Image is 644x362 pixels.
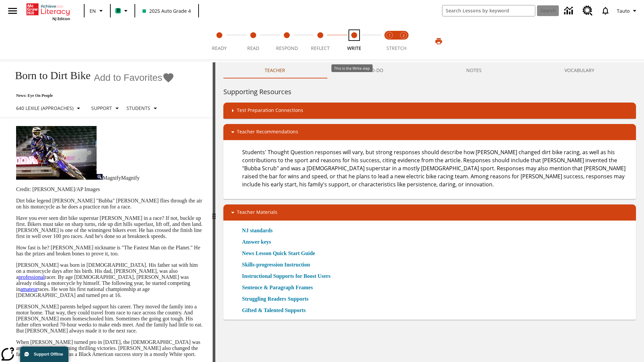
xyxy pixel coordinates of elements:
button: Add to Favorites - Born to Dirt Bike [94,72,174,83]
a: Gifted & Talented Supports [242,306,310,314]
span: NJ Edition [52,16,70,21]
button: Support Offline [20,347,68,362]
span: Reflect [311,45,330,51]
span: Write [347,45,361,51]
a: Answer keys, Will open in new browser window or tab [242,238,271,246]
p: Students' Thought Question responses will vary, but strong responses should describe how [PERSON_... [242,148,631,188]
button: NOTES [425,62,523,78]
button: Respond step 3 of 5 [267,23,306,60]
p: Have you ever seen dirt bike superstar [PERSON_NAME] in a race? If not, buckle up first. Bikers m... [16,215,205,239]
button: Ready step 1 of 5 [200,23,239,60]
a: Resource Center, Will open in new tab [579,2,597,20]
input: search field [442,5,535,16]
a: Skills-progression Instruction, Will open in new browser window or tab [242,261,310,269]
button: Language: EN, Select a language [87,5,108,17]
span: Support Offline [34,352,63,357]
p: Test Preparation Connections [237,107,303,115]
button: Select Student [124,102,162,114]
div: Teacher Materials [223,204,636,221]
p: News: Eye On People [8,93,174,98]
a: professional [18,274,45,280]
span: Respond [276,45,298,51]
a: Notifications [597,2,614,19]
p: [PERSON_NAME] parents helped support his career. They moved the family into a motor home. That wa... [16,304,205,334]
a: sensation [37,345,57,351]
a: Sentence & Paragraph Frames, Will open in new browser window or tab [242,284,313,292]
button: TO-DO [327,62,425,78]
img: Magnify [97,174,103,180]
div: This is the Write step [331,64,373,72]
p: Support [91,105,112,112]
a: News Lesson Quick Start Guide, Will open in new browser window or tab [242,249,315,257]
img: Motocross racer James Stewart flies through the air on his dirt bike. [16,126,97,180]
button: Select Lexile, 640 Lexile (Approaches) [13,102,85,114]
button: Write step 5 of 5 [335,23,374,60]
p: How fast is he? [PERSON_NAME] nickname is "The Fastest Man on the Planet." He has the prizes and ... [16,245,205,257]
span: STRETCH [386,45,407,51]
span: B [117,6,120,15]
p: When [PERSON_NAME] turned pro in [DATE], the [DEMOGRAPHIC_DATA] was an instant , winning thrillin... [16,339,205,357]
div: Teacher Recommendations [223,124,636,140]
button: Reflect step 4 of 5 [301,23,340,60]
div: Press Enter or Spacebar and then press right and left arrow keys to move the slider [213,62,215,362]
p: Students [126,105,150,112]
p: Teacher Materials [237,208,277,217]
p: Credit: [PERSON_NAME]/AP Images [16,186,205,192]
span: Read [247,45,259,51]
p: 640 Lexile (Approaches) [16,105,73,112]
p: Teacher Recommendations [237,128,298,136]
a: Instructional Supports for Boost Users, Will open in new browser window or tab [242,272,331,280]
span: Tauto [617,7,630,14]
div: activity [215,62,644,362]
span: Magnify [103,175,121,181]
a: amateur [20,286,38,292]
button: Print [428,35,449,47]
a: NJ standards [242,227,277,235]
h6: Supporting Resources [223,86,636,97]
div: Home [26,2,70,21]
button: Profile/Settings [614,5,641,17]
p: Dirt bike legend [PERSON_NAME] "Bubba" [PERSON_NAME] flies through the air on his motorcycle as h... [16,198,205,210]
button: Read step 2 of 5 [233,23,272,60]
button: VOCABULARY [523,62,636,78]
span: Magnify [121,175,140,181]
button: Open side menu [3,1,22,21]
span: 2025 Auto Grade 4 [143,7,191,14]
text: 1 [389,33,390,38]
text: 2 [403,33,405,38]
span: EN [90,7,96,14]
button: Boost Class color is mint green. Change class color [113,5,132,17]
button: Scaffolds, Support [89,102,124,114]
h1: Born to Dirt Bike [8,69,91,82]
span: Add to Favorites [94,72,162,83]
button: Teacher [223,62,327,78]
button: Stretch Read step 1 of 2 [380,23,399,60]
span: Ready [212,45,227,51]
a: Struggling Readers Supports [242,295,313,303]
a: Data Center [560,2,579,20]
button: Stretch Respond step 2 of 2 [394,23,413,60]
div: Test Preparation Connections [223,103,636,119]
div: Instructional Panel Tabs [223,62,636,78]
p: [PERSON_NAME] was born in [DEMOGRAPHIC_DATA]. His father sat with him on a motorcycle days after ... [16,262,205,298]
